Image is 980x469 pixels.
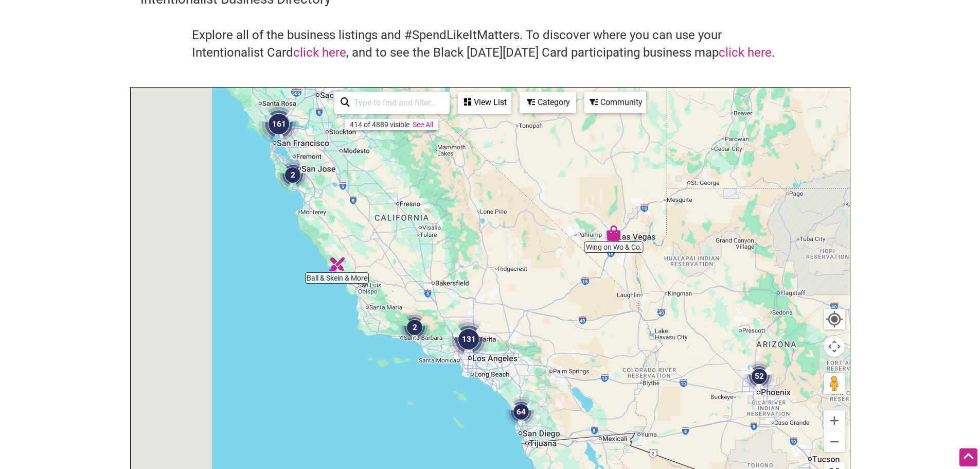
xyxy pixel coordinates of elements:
[521,93,575,112] div: Category
[293,45,346,60] a: click here
[585,93,645,112] div: Community
[602,221,626,245] div: Wing on Wo & Co.
[458,92,511,114] div: See a list of the visible businesses
[824,373,845,394] button: Drag Pegman onto the map to open Street View
[413,120,433,129] a: See All
[395,308,434,347] div: 2
[502,392,541,431] div: 64
[459,93,510,112] div: View List
[719,45,772,60] a: click here
[254,99,304,149] div: 161
[334,92,450,114] div: Type to search and filter
[824,410,845,431] button: Zoom in
[824,336,845,357] button: Map camera controls
[192,27,789,61] h4: Explore all of the business listings and #SpendLikeItMatters. To discover where you can use your ...
[520,92,576,113] div: Filter by category
[273,155,312,195] div: 2
[325,252,349,276] div: Ball & Skein & More
[824,431,845,452] button: Zoom out
[350,120,409,129] div: 414 of 4889 visible
[824,309,845,329] button: Your Location
[584,92,646,113] div: Filter by Community
[740,357,779,396] div: 52
[959,448,977,466] div: Scroll Back to Top
[350,93,443,113] input: Type to find and filter...
[444,315,493,364] div: 131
